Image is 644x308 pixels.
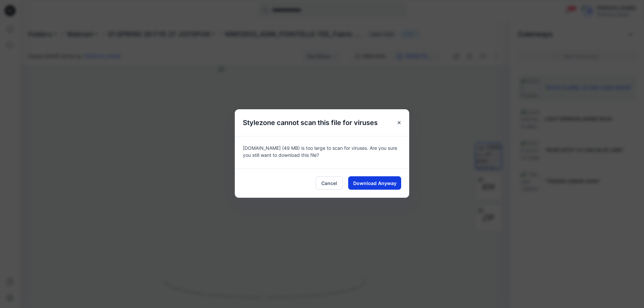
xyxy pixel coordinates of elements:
button: Download Anyway [348,176,401,190]
div: [DOMAIN_NAME] (49 MB) is too large to scan for viruses. Are you sure you still want to download t... [235,136,409,168]
span: Cancel [321,180,337,187]
button: Cancel [316,176,343,190]
span: Download Anyway [353,180,396,187]
h5: Stylezone cannot scan this file for viruses [235,109,386,136]
button: Close [393,117,405,129]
